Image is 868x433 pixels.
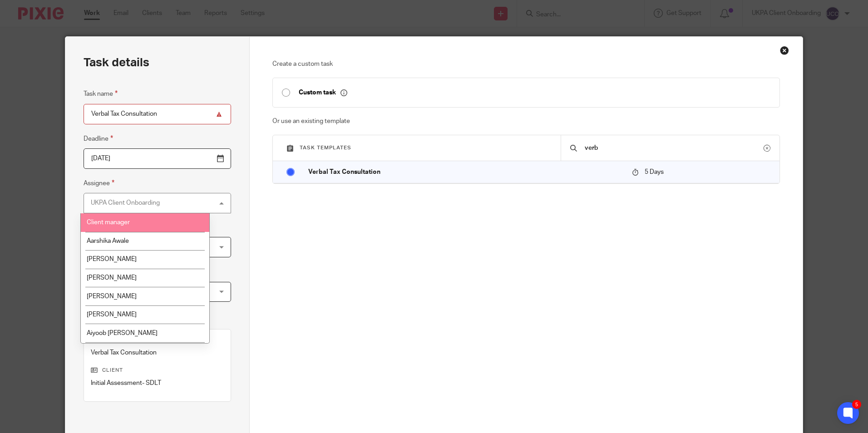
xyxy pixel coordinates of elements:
input: Search... [584,143,764,153]
p: Client [91,367,224,374]
div: UKPA Client Onboarding [91,200,160,206]
span: Task templates [300,145,351,150]
span: [PERSON_NAME] [87,275,137,281]
span: [PERSON_NAME] [87,256,137,262]
label: Assignee [84,178,114,188]
span: Aarshika Awale [87,238,129,244]
span: Aiyoob [PERSON_NAME] [87,330,158,336]
p: Custom task [299,89,347,97]
p: Verbal Tax Consultation [308,167,623,177]
p: Or use an existing template [272,117,779,126]
span: Client manager [87,219,130,226]
span: 5 Days [645,169,664,175]
input: Pick a date [84,148,231,169]
span: [PERSON_NAME] [87,311,137,318]
input: Task name [84,104,231,124]
div: 5 [852,400,861,409]
span: [PERSON_NAME] [87,293,137,300]
p: Create a custom task [272,59,779,69]
div: Close this dialog window [780,46,789,55]
p: Initial Assessment- SDLT [91,379,224,388]
label: Task name [84,89,118,99]
label: Deadline [84,133,113,144]
p: Verbal Tax Consultation [91,348,224,357]
h2: Task details [84,55,149,70]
